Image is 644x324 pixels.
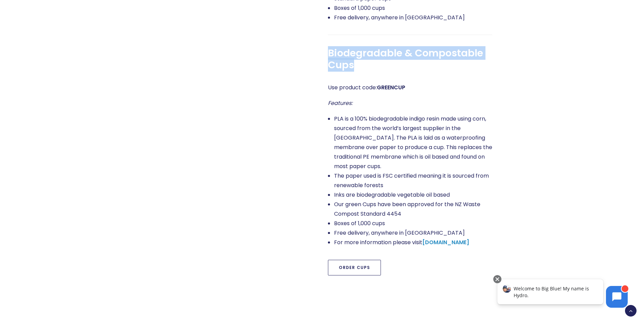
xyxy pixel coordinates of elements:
li: Boxes of 1,000 cups [334,3,492,13]
a: Order Cups [328,260,381,275]
span: Biodegradable & Compostable Cups [328,47,492,71]
li: Boxes of 1,000 cups [334,219,492,228]
li: For more information please visit [334,238,492,247]
em: Features: [328,99,352,107]
p: Use product code: [328,83,492,92]
li: Our green Cups have been approved for the NZ Waste Compost Standard 4454 [334,200,492,219]
li: The paper used is FSC certified meaning it is sourced from renewable forests [334,171,492,190]
li: Inks are biodegradable vegetable oil based [334,190,492,200]
li: Free delivery, anywhere in [GEOGRAPHIC_DATA] [334,13,492,22]
li: PLA is a 100% biodegradable indigo resin made using corn, sourced from the world’s largest suppli... [334,114,492,171]
strong: GREENCUP [377,84,405,91]
li: Free delivery, anywhere in [GEOGRAPHIC_DATA] [334,228,492,238]
iframe: Chatbot [490,274,634,314]
a: [DOMAIN_NAME] [422,238,469,246]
